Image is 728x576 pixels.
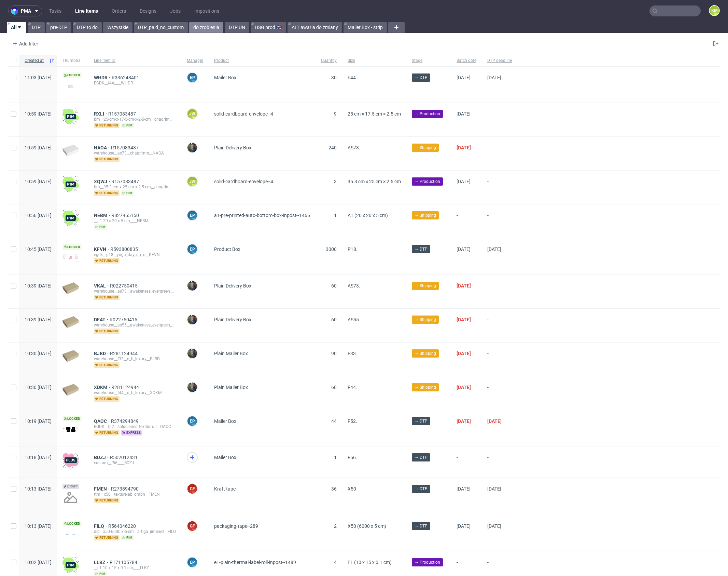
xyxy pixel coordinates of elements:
[187,211,197,220] figcaption: EP
[94,486,111,492] a: FMEN
[110,246,139,252] a: R593800835
[94,351,110,356] a: BJBD
[187,484,197,494] figcaption: GF
[487,58,512,64] span: DTP deadline
[348,179,401,184] span: 35.3 cm × 25 cm × 2.5 cm
[415,75,428,81] span: → DTP
[415,212,436,218] span: → Shipping
[348,75,357,80] span: F44.
[94,145,111,150] a: NAOA
[62,489,79,506] img: no_design.png
[111,418,140,424] a: R374294849
[214,213,310,218] span: a1-pre-printed-auto-bottom-box-inpost--1466
[111,213,140,218] a: R827955150
[348,455,357,460] span: F56.
[334,560,337,565] span: 4
[487,351,512,368] span: -
[94,317,110,322] a: DEAT
[214,418,236,424] span: Mailer Box
[187,521,197,531] figcaption: GF
[94,492,176,497] div: ttm__x50__texturelab_gmbh__FMEN
[415,317,436,323] span: → Shipping
[457,486,471,492] span: [DATE]
[11,7,21,15] img: logo
[334,111,337,117] span: 9
[110,455,139,460] a: R502012431
[94,362,120,368] span: returning
[25,317,52,322] span: 10:39 [DATE]
[94,322,176,328] div: warehouse__as55__awakeness_evergreen__DEAT
[348,317,360,322] span: AS55.
[189,22,223,33] a: do zrobienia
[94,289,176,294] div: warehouse__as73__awakeness_evergreen__VKAL
[457,385,471,390] span: [DATE]
[110,283,139,289] a: R022750415
[94,560,110,565] span: LLBZ
[94,385,111,390] a: XDKM
[25,111,52,117] span: 10:59 [DATE]
[334,455,337,460] span: 1
[187,315,197,324] img: Maciej Sobola
[415,350,436,357] span: → Shipping
[214,523,258,529] span: packaging-tape--289
[94,123,120,128] span: returning
[487,145,512,162] span: -
[187,58,203,64] span: Manager
[214,317,251,322] span: Plain Delivery Box
[348,111,401,117] span: 25 cm × 17.5 cm × 2.5 cm
[46,22,71,33] a: pre-DTP
[94,111,108,117] a: RXLI
[8,5,42,16] button: pma
[415,559,440,565] span: → Production
[94,523,108,529] a: FILQ
[331,418,337,424] span: 44
[25,246,52,252] span: 10:45 [DATE]
[94,460,176,466] div: custom__f56____BDZJ
[187,558,197,567] figcaption: EP
[457,58,476,64] span: Batch date
[94,75,112,80] a: WHDR
[110,560,139,565] span: R171105784
[25,145,52,150] span: 10:59 [DATE]
[62,82,79,91] img: version_two_editor_design
[108,5,130,16] a: Orders
[334,179,337,184] span: 3
[415,384,436,390] span: → Shipping
[94,535,120,540] span: returning
[187,281,197,291] img: Maciej Sobola
[71,5,102,16] a: Line Items
[136,5,160,16] a: Designs
[187,416,197,426] figcaption: EP
[62,427,79,432] img: version_two_editor_design.png
[121,123,134,128] span: pim
[415,283,436,289] span: → Shipping
[487,418,502,424] span: [DATE]
[415,486,428,492] span: → DTP
[62,416,82,421] span: Locked
[487,246,501,252] span: [DATE]
[326,246,337,252] span: 3000
[94,179,111,184] a: XQWJ
[487,111,512,128] span: -
[62,58,83,64] span: Thumbnail
[25,75,52,80] span: 11:03 [DATE]
[331,75,337,80] span: 30
[331,385,337,390] span: 60
[111,486,140,492] a: R273894790
[94,418,111,424] span: QAOC
[94,455,110,460] span: BDZJ
[214,560,296,565] span: e1-plain-thermal-label-roll-inpost--1489
[94,529,176,534] div: dlp__x50-6000-x-5-cm__artiga_jimenez__FILQ
[94,498,120,503] span: returning
[348,246,358,252] span: P18.
[288,22,342,33] a: ALT awaria do zmiany
[94,283,110,289] span: VKAL
[348,385,357,390] span: F44.
[94,246,110,252] span: KFVN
